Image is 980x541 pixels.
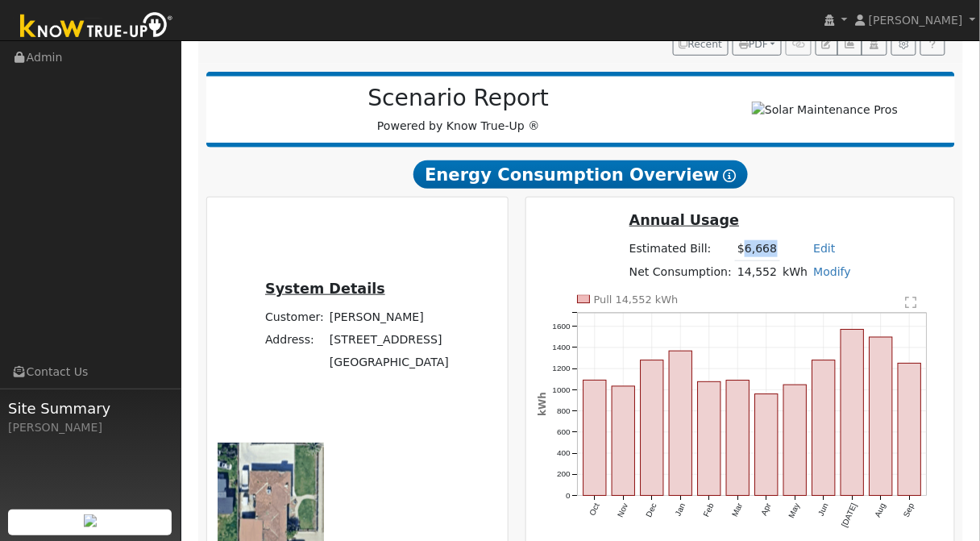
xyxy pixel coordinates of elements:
button: Recent [673,34,729,56]
u: Annual Usage [629,212,739,228]
div: Powered by Know True-Up ® [214,85,704,135]
rect: onclick="" [784,385,807,497]
button: PDF [733,34,782,56]
rect: onclick="" [670,352,692,497]
i: Show Help [724,169,737,182]
rect: onclick="" [812,360,835,496]
button: Edit User [816,34,838,56]
text: May [787,502,802,520]
td: [PERSON_NAME] [327,306,452,328]
span: [PERSON_NAME] [869,14,963,27]
text: Pull 14,552 kWh [594,293,679,306]
text: 1000 [553,385,571,394]
div: [PERSON_NAME] [8,419,172,436]
rect: onclick="" [727,381,750,496]
text: 400 [557,449,571,458]
text: Feb [702,502,716,519]
img: retrieve [84,514,97,527]
text: 1600 [553,322,571,331]
text: 800 [557,406,571,415]
rect: onclick="" [899,364,921,496]
img: Solar Maintenance Pros [752,102,898,119]
text: Sep [903,502,917,519]
td: Estimated Bill: [627,238,735,261]
td: [GEOGRAPHIC_DATA] [327,352,452,374]
span: PDF [739,39,768,50]
rect: onclick="" [641,360,663,496]
text: Jun [817,502,831,518]
span: Site Summary [8,397,172,419]
text: Mar [731,502,745,519]
img: Know True-Up [12,9,181,45]
text: Apr [760,502,774,518]
td: $6,668 [735,238,780,261]
text:  [905,296,916,309]
text: 0 [566,491,571,500]
rect: onclick="" [583,381,606,496]
button: Login As [862,34,887,56]
text: 200 [557,470,571,479]
text: Jan [674,502,687,518]
td: Address: [263,329,327,352]
text: Nov [616,502,629,519]
button: Settings [891,34,916,56]
a: Edit [814,242,836,255]
text: 1400 [553,343,571,352]
a: Modify [814,265,852,278]
rect: onclick="" [841,330,864,496]
u: System Details [265,281,385,297]
span: Energy Consumption Overview [413,160,747,189]
td: 14,552 [735,260,780,284]
rect: onclick="" [612,386,634,496]
td: Customer: [263,306,327,328]
td: Net Consumption: [627,260,735,284]
rect: onclick="" [755,394,778,496]
td: kWh [780,260,811,284]
text: Dec [645,502,658,519]
td: [STREET_ADDRESS] [327,329,452,352]
button: Multi-Series Graph [837,34,862,56]
text: 600 [557,428,571,437]
a: Help Link [920,34,945,56]
text: Aug [874,502,887,519]
text: 1200 [553,364,571,373]
h2: Scenario Report [222,85,695,112]
text: kWh [537,393,548,417]
rect: onclick="" [698,382,720,496]
text: [DATE] [841,502,859,529]
text: Oct [588,502,602,518]
rect: onclick="" [870,338,892,497]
